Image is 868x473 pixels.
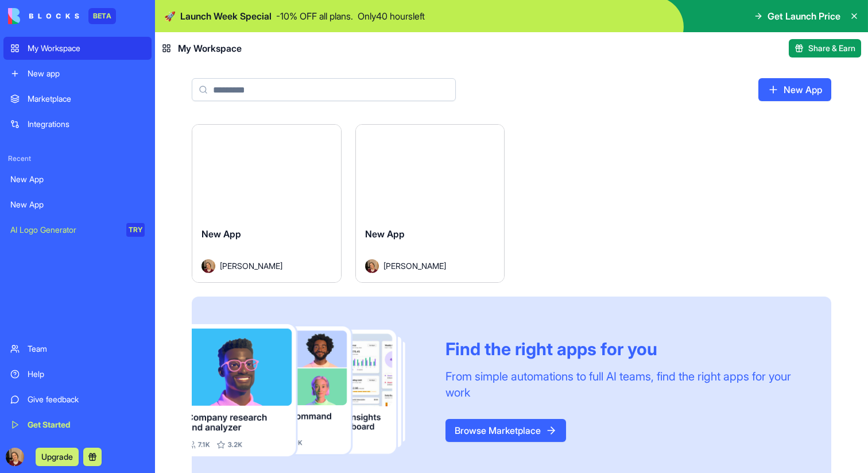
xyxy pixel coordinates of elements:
[355,124,505,283] a: New AppAvatar[PERSON_NAME]
[758,78,831,101] a: New App
[28,118,145,130] div: Integrations
[28,68,145,79] div: New app
[10,174,145,185] div: New App
[276,9,353,23] p: - 10 % OFF all plans.
[8,8,116,24] a: BETA
[445,339,804,359] div: Find the right apps for you
[10,224,118,236] div: AI Logo Generator
[180,9,272,23] span: Launch Week Special
[28,343,145,355] div: Team
[8,8,79,24] img: logo
[3,168,152,191] a: New App
[3,193,152,216] a: New App
[28,43,145,54] div: My Workspace
[178,41,242,55] span: My Workspace
[3,62,152,85] a: New app
[220,260,282,272] span: [PERSON_NAME]
[3,154,152,163] span: Recent
[192,124,342,283] a: New AppAvatar[PERSON_NAME]
[3,413,152,436] a: Get Started
[28,368,145,380] div: Help
[3,37,152,60] a: My Workspace
[88,8,116,24] div: BETA
[6,448,24,466] img: ACg8ocJRIDT7cNZee_TooWGnB7YX4EvKNN1fbsqnOOO89ymTG0i3Hdg=s96-c
[3,113,152,136] a: Integrations
[808,43,855,54] span: Share & Earn
[10,199,145,210] div: New App
[126,223,145,237] div: TRY
[3,337,152,360] a: Team
[201,228,241,240] span: New App
[201,259,215,273] img: Avatar
[445,368,804,401] div: From simple automations to full AI teams, find the right apps for your work
[445,419,566,442] a: Browse Marketplace
[3,363,152,386] a: Help
[192,324,427,456] img: Frame_181_egmpey.png
[36,448,79,466] button: Upgrade
[3,388,152,411] a: Give feedback
[164,9,176,23] span: 🚀
[28,419,145,430] div: Get Started
[358,9,425,23] p: Only 40 hours left
[789,39,861,57] button: Share & Earn
[3,87,152,110] a: Marketplace
[768,9,840,23] span: Get Launch Price
[28,93,145,105] div: Marketplace
[383,260,446,272] span: [PERSON_NAME]
[365,259,379,273] img: Avatar
[28,394,145,405] div: Give feedback
[365,228,405,240] span: New App
[3,218,152,241] a: AI Logo GeneratorTRY
[36,451,79,462] a: Upgrade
